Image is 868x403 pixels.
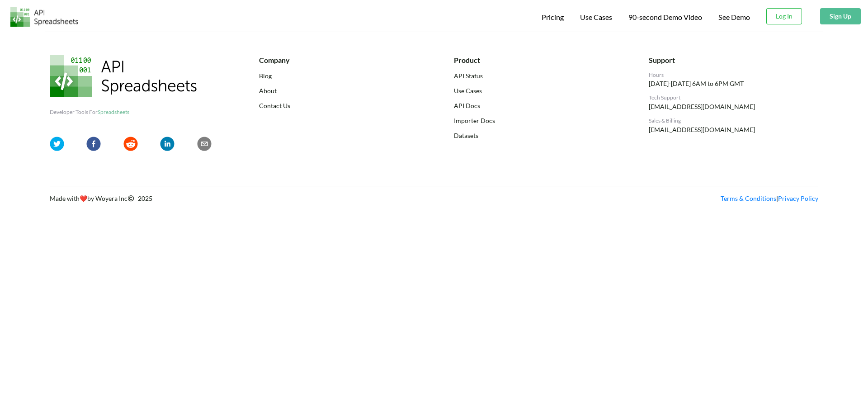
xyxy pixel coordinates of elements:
[454,116,623,125] a: Importer Docs
[259,71,429,81] a: Blog
[160,137,175,153] button: linkedin
[127,194,152,202] span: 2025
[766,8,802,24] button: Log In
[649,79,818,88] p: [DATE]-[DATE] 6AM to 6PM GMT
[454,131,623,140] a: Datasets
[649,117,818,125] div: Sales & Billing
[50,109,129,115] span: Developer Tools For
[721,194,818,202] span: |
[259,55,429,66] div: Company
[454,86,623,95] a: Use Cases
[123,137,138,153] button: reddit
[50,194,434,203] div: Made with by Woyera Inc
[98,109,129,115] span: Spreadsheets
[649,55,818,66] div: Support
[649,126,755,133] a: [EMAIL_ADDRESS][DOMAIN_NAME]
[454,71,623,81] a: API Status
[542,13,564,21] span: Pricing
[50,137,64,153] button: twitter
[718,13,750,22] a: See Demo
[454,55,623,66] div: Product
[580,13,612,21] span: Use Cases
[50,55,197,97] img: API Spreadsheets Logo
[649,94,818,102] div: Tech Support
[721,194,776,202] a: Terms & Conditions
[10,7,78,27] img: Logo.png
[259,86,429,95] a: About
[820,8,861,24] button: Sign Up
[649,103,755,110] a: [EMAIL_ADDRESS][DOMAIN_NAME]
[778,194,818,202] a: Privacy Policy
[454,101,623,110] a: API Docs
[86,137,101,153] button: facebook
[259,101,429,110] a: Contact Us
[628,14,702,21] span: 90-second Demo Video
[80,194,87,202] span: heart emoji
[649,71,818,79] div: Hours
